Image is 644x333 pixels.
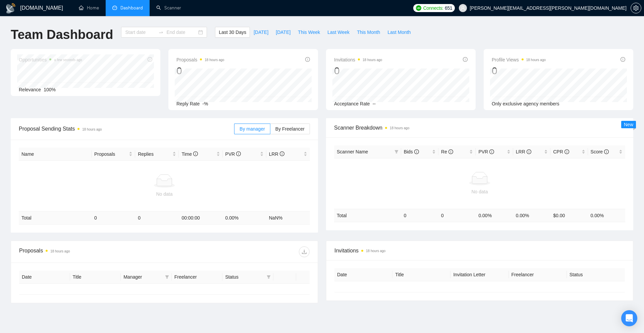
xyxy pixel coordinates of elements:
[363,58,382,62] time: 18 hours ago
[305,57,310,62] span: info-circle
[450,268,508,281] th: Invitation Letter
[298,29,320,36] span: This Week
[366,249,385,253] time: 18 hours ago
[294,27,324,38] button: This Week
[44,87,56,92] span: 100%
[423,4,443,12] span: Connects:
[79,5,99,11] a: homeHome
[125,29,156,36] input: Start date
[19,87,41,92] span: Relevance
[334,56,382,64] span: Invitations
[621,310,637,326] div: Open Intercom Messenger
[327,29,350,36] span: Last Week
[123,273,162,281] span: Manager
[324,27,353,38] button: Last Week
[516,149,531,154] span: LRR
[276,29,290,36] span: [DATE]
[604,149,609,154] span: info-circle
[588,209,625,222] td: 0.00 %
[267,275,271,279] span: filter
[299,249,309,254] span: download
[179,211,222,225] td: 00:00:00
[265,272,272,282] span: filter
[357,29,380,36] span: This Month
[250,27,272,38] button: [DATE]
[92,211,135,225] td: 0
[492,101,559,106] span: Only exclusive agency members
[478,149,494,154] span: PVR
[280,151,284,156] span: info-circle
[337,188,623,195] div: No data
[631,5,641,11] span: setting
[21,190,307,198] div: No data
[112,5,117,10] span: dashboard
[621,57,625,62] span: info-circle
[337,149,368,154] span: Scanner Name
[526,58,546,62] time: 18 hours ago
[158,30,164,35] span: swap-right
[165,275,169,279] span: filter
[373,101,376,106] span: --
[624,122,633,127] span: New
[94,150,127,158] span: Proposals
[461,6,465,10] span: user
[138,150,171,158] span: Replies
[631,5,641,11] a: setting
[334,246,625,255] span: Invitations
[438,209,476,222] td: 0
[527,149,531,154] span: info-circle
[266,211,310,225] td: NaN %
[225,273,264,281] span: Status
[393,147,400,157] span: filter
[441,149,453,154] span: Re
[92,148,135,161] th: Proposals
[272,27,294,38] button: [DATE]
[82,128,102,131] time: 18 hours ago
[492,56,546,64] span: Profile Views
[392,268,450,281] th: Title
[448,149,453,154] span: info-circle
[334,64,382,77] div: 0
[225,151,241,157] span: PVR
[463,57,468,62] span: info-circle
[202,101,208,106] span: -%
[239,126,265,132] span: By manager
[158,30,164,35] span: to
[166,29,197,36] input: End date
[172,271,223,284] th: Freelancer
[476,209,513,222] td: 0.00 %
[567,268,625,281] th: Status
[19,271,70,284] th: Date
[414,149,419,154] span: info-circle
[394,150,398,154] span: filter
[120,5,143,11] span: Dashboard
[193,151,198,156] span: info-circle
[550,209,588,222] td: $ 0.00
[176,56,224,64] span: Proposals
[70,271,121,284] th: Title
[50,249,70,253] time: 18 hours ago
[181,151,198,157] span: Time
[509,268,567,281] th: Freelancer
[384,27,414,38] button: Last Month
[19,246,164,257] div: Proposals
[19,148,92,161] th: Name
[19,125,234,133] span: Proposal Sending Stats
[275,126,305,132] span: By Freelancer
[334,209,401,222] td: Total
[334,101,370,106] span: Acceptance Rate
[513,209,550,222] td: 0.00 %
[219,29,246,36] span: Last 30 Days
[416,5,421,11] img: upwork-logo.png
[176,64,224,77] div: 0
[19,211,92,225] td: Total
[215,27,250,38] button: Last 30 Days
[553,149,569,154] span: CPR
[334,124,625,132] span: Scanner Breakdown
[11,27,113,43] h1: Team Dashboard
[269,151,284,157] span: LRR
[254,29,268,36] span: [DATE]
[387,29,411,36] span: Last Month
[156,5,181,11] a: searchScanner
[299,246,310,257] button: download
